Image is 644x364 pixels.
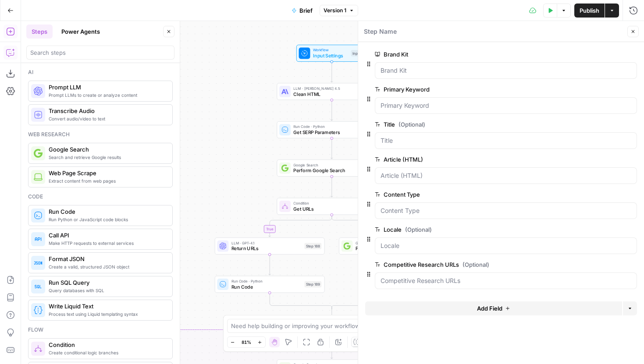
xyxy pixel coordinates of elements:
[477,304,502,313] span: Add Field
[375,225,587,234] label: Locale
[277,121,387,138] div: Run Code · PythonGet SERP ParametersStep 186
[49,231,165,240] span: Call API
[270,293,332,309] g: Edge from step_189 to step_187-conditional-end
[381,276,631,285] input: Competitive Research URLs
[331,62,333,82] g: Edge from start to step_230
[49,349,165,356] span: Create conditional logic branches
[269,254,271,275] g: Edge from step_188 to step_189
[331,307,333,321] g: Edge from step_187-conditional-end to step_191
[375,155,587,164] label: Article (HTML)
[293,129,363,136] span: Get SERP Parameters
[375,260,587,269] label: Competitive Research URLs
[49,169,165,177] span: Web Page Scrape
[49,240,165,247] span: Make HTTP requests to external services
[49,254,165,263] span: Format JSON
[381,241,631,250] input: Locale
[375,190,587,199] label: Content Type
[49,263,165,270] span: Create a valid, structured JSON object
[30,48,171,57] input: Search steps
[293,90,363,97] span: Clean HTML
[365,301,622,315] button: Add Field
[277,198,387,215] div: ConditionGet URLsStep 187
[405,225,432,234] span: (Optional)
[313,47,348,53] span: Workflow
[313,52,348,59] span: Input Settings
[231,278,302,284] span: Run Code · Python
[56,25,105,39] button: Power Agents
[269,215,332,237] g: Edge from step_187 to step_188
[49,311,165,318] span: Process text using Liquid templating syntax
[331,338,333,359] g: Edge from step_191 to step_192
[28,193,173,201] div: Code
[286,4,318,18] button: Brief
[398,120,425,129] span: (Optional)
[293,167,366,174] span: Perform Google Search
[293,205,363,212] span: Get URLs
[49,145,165,154] span: Google Search
[580,6,599,15] span: Publish
[339,237,449,254] div: Google SearchPerform Google SearchStep 190
[26,25,53,39] button: Steps
[381,136,631,145] input: Title
[320,5,358,16] button: Version 1
[574,4,605,18] button: Publish
[324,7,346,14] span: Version 1
[49,216,165,223] span: Run Python or JavaScript code blocks
[304,281,321,288] div: Step 189
[277,83,387,100] div: LLM · [PERSON_NAME] 4.5Clean HTMLStep 230
[49,287,165,294] span: Query databases with SQL
[463,260,489,269] span: (Optional)
[49,177,165,184] span: Extract content from web pages
[277,45,387,62] div: WorkflowInput SettingsInputs
[351,50,364,57] div: Inputs
[381,206,631,215] input: Content Type
[375,85,587,94] label: Primary Keyword
[28,68,173,76] div: Ai
[231,283,302,290] span: Run Code
[28,131,173,138] div: Web research
[375,50,587,59] label: Brand Kit
[375,120,587,129] label: Title
[49,302,165,311] span: Write Liquid Text
[49,106,165,115] span: Transcribe Audio
[381,171,631,180] input: Article (HTML)
[331,138,333,159] g: Edge from step_186 to step_12
[331,100,333,120] g: Edge from step_230 to step_186
[231,245,302,252] span: Return URLs
[49,83,165,92] span: Prompt LLM
[293,85,363,91] span: LLM · [PERSON_NAME] 4.5
[231,240,302,246] span: LLM · GPT-4.1
[381,101,631,110] input: Primary Keyword
[215,237,325,254] div: LLM · GPT-4.1Return URLsStep 188
[293,200,363,206] span: Condition
[49,278,165,287] span: Run SQL Query
[293,162,366,168] span: Google Search
[293,124,363,130] span: Run Code · Python
[381,66,631,75] input: Brand Kit
[331,177,333,197] g: Edge from step_12 to step_187
[215,276,325,293] div: Run Code · PythonRun CodeStep 189
[49,340,165,349] span: Condition
[28,326,173,334] div: Flow
[277,159,387,177] div: Google SearchPerform Google SearchStep 12
[49,115,165,122] span: Convert audio/video to text
[49,92,165,99] span: Prompt LLMs to create or analyze content
[304,243,321,249] div: Step 188
[49,207,165,216] span: Run Code
[49,154,165,161] span: Search and retrieve Google results
[299,6,313,15] span: Brief
[242,339,251,346] span: 81%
